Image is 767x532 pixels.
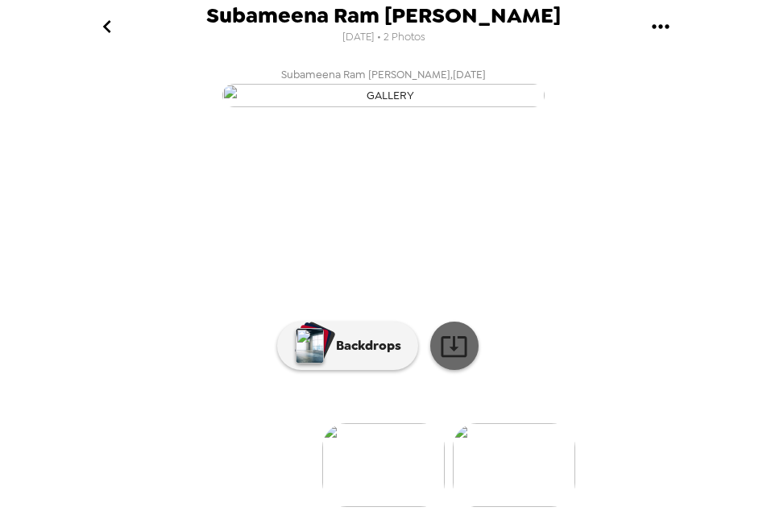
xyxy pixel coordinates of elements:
img: gallery [453,423,575,507]
button: Backdrops [277,322,418,370]
span: Subameena Ram [PERSON_NAME] [206,5,561,27]
span: [DATE] • 2 Photos [342,27,425,48]
img: gallery [322,423,445,507]
p: Backdrops [328,336,401,355]
img: gallery [222,84,545,107]
button: Subameena Ram [PERSON_NAME],[DATE] [61,60,706,112]
span: Subameena Ram [PERSON_NAME] , [DATE] [281,65,486,84]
